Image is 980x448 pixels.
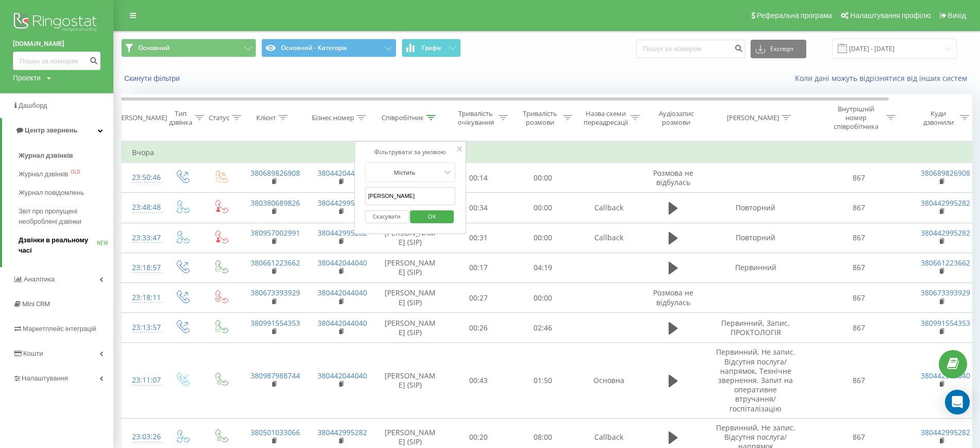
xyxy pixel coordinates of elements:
[374,253,446,283] td: [PERSON_NAME] (SIP)
[13,52,101,70] input: Пошук за номером
[704,253,807,283] td: Первинний
[251,288,300,297] a: 380673393929
[381,113,424,122] div: Співробітник
[365,210,409,223] button: Скасувати
[751,40,806,58] button: Експорт
[25,126,77,134] span: Центр звернень
[921,427,970,437] a: 380442995282
[22,300,50,308] span: Mini CRM
[23,350,43,357] span: Кошти
[138,44,170,52] span: Основний
[251,258,300,268] a: 380661223662
[251,168,300,178] a: 380689826908
[446,163,511,193] td: 00:14
[921,228,970,238] a: 380442995282
[402,39,461,57] button: Графік
[13,10,101,36] img: Ringostat logo
[121,74,185,83] button: Скинути фільтри
[132,288,153,308] div: 23:18:11
[19,151,73,161] span: Журнал дзвінків
[374,283,446,313] td: [PERSON_NAME] (SIP)
[13,39,101,49] a: [DOMAIN_NAME]
[169,109,192,127] div: Тип дзвінка
[948,11,966,20] span: Вихід
[121,39,256,57] button: Основний
[446,253,511,283] td: 00:17
[19,169,68,179] span: Журнал дзвінків
[651,109,701,127] div: Аудіозапис розмови
[807,313,910,343] td: 867
[704,313,807,343] td: Первинний, Запис, ПРОКТОЛОГІЯ
[636,40,745,58] input: Пошук за номером
[511,313,575,343] td: 02:46
[511,223,575,253] td: 00:00
[19,165,113,184] a: Журнал дзвінківOLD
[318,427,367,437] a: 380442995282
[132,318,153,338] div: 23:13:57
[19,235,97,256] span: Дзвінки в реальному часі
[318,198,367,208] a: 380442995282
[365,187,456,205] input: Введіть значення
[850,11,931,20] span: Налаштування профілю
[828,105,884,131] div: Внутрішній номер співробітника
[318,371,367,380] a: 380442044040
[446,223,511,253] td: 00:31
[446,343,511,418] td: 00:43
[132,197,153,218] div: 23:48:48
[511,283,575,313] td: 00:00
[418,208,446,224] span: OK
[132,168,153,188] div: 23:50:46
[374,343,446,418] td: [PERSON_NAME] (SIP)
[584,109,628,127] div: Назва схеми переадресації
[921,168,970,178] a: 380689826908
[410,210,454,223] button: OK
[795,73,972,83] a: Коли дані можуть відрізнятися вiд інших систем
[945,390,970,414] div: Open Intercom Messenger
[520,109,560,127] div: Тривалість розмови
[807,343,910,418] td: 867
[807,223,910,253] td: 867
[2,118,113,143] a: Центр звернень
[704,343,807,418] td: Первинний, Не запис. Відсутня послуга/напрямок, Технічне звернення. Запит на оперативне втручання...
[23,325,96,333] span: Маркетплейс інтеграцій
[318,168,367,178] a: 380442044040
[921,198,970,208] a: 380442995282
[374,223,446,253] td: [PERSON_NAME] (SIP)
[19,102,47,109] span: Дашборд
[132,258,153,278] div: 23:18:57
[132,427,153,447] div: 23:03:26
[19,146,113,165] a: Журнал дзвінків
[24,275,55,283] span: Аналiтика
[575,343,642,418] td: Основна
[209,113,229,122] div: Статус
[653,288,693,307] span: Розмова не відбулась
[256,113,276,122] div: Клієнт
[374,313,446,343] td: [PERSON_NAME] (SIP)
[921,258,970,268] a: 380661223662
[807,253,910,283] td: 867
[575,193,642,223] td: Callback
[704,223,807,253] td: Повторний
[13,73,41,83] div: Проекти
[807,163,910,193] td: 867
[251,228,300,238] a: 380957002991
[132,228,153,248] div: 23:33:47
[446,313,511,343] td: 00:26
[511,253,575,283] td: 04:19
[19,202,113,231] a: Звіт про пропущені необроблені дзвінки
[422,44,442,52] span: Графік
[22,374,68,382] span: Налаштування
[921,288,970,297] a: 380673393929
[446,193,511,223] td: 00:34
[132,370,153,390] div: 23:11:07
[251,198,300,208] a: 380380689826
[318,288,367,297] a: 380442044040
[365,147,456,157] div: Фільтрувати за умовою
[318,228,367,238] a: 380442995282
[757,11,833,20] span: Реферальна програма
[251,371,300,380] a: 380987988744
[318,258,367,268] a: 380442044040
[19,184,113,202] a: Журнал повідомлень
[251,427,300,437] a: 380501033066
[921,318,970,328] a: 380991554353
